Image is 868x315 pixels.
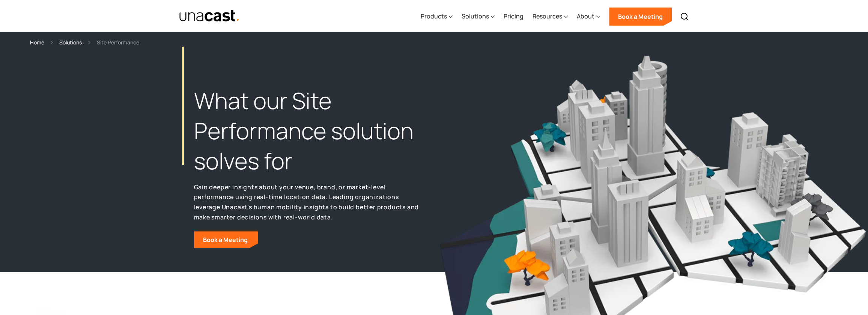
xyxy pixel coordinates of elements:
div: Resources [533,1,568,32]
img: Unacast text logo [179,9,240,23]
div: Solutions [462,12,489,21]
div: Solutions [462,1,495,32]
img: Search icon [680,12,689,21]
div: About [577,12,594,21]
a: Book a Meeting [609,8,672,26]
div: Products [421,12,447,21]
a: Pricing [504,1,524,32]
a: Solutions [59,38,82,47]
a: home [179,9,240,23]
div: Products [421,1,453,32]
div: Resources [533,12,562,21]
a: Book a Meeting [194,231,258,248]
h1: What our Site Performance solution solves for [194,86,419,176]
div: Site Performance [97,38,139,47]
div: About [577,1,600,32]
a: Home [30,38,44,47]
p: Gain deeper insights about your venue, brand, or market-level performance using real-time locatio... [194,182,419,222]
